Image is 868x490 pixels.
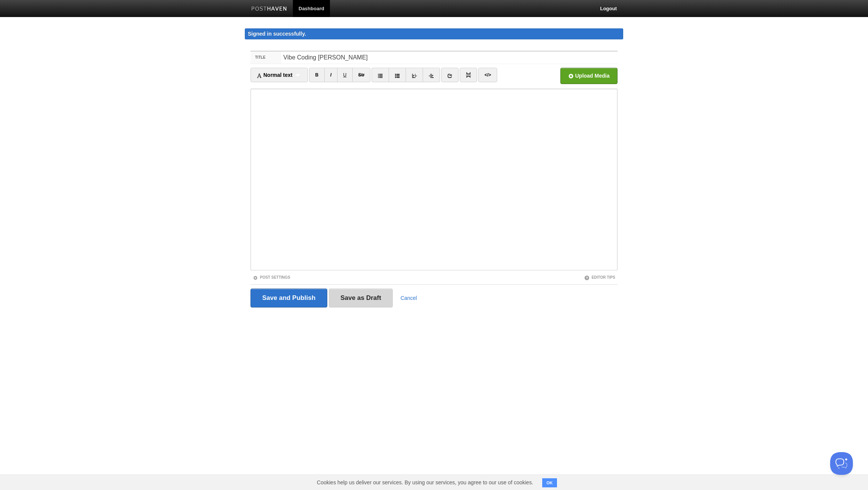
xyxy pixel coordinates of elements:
[466,72,471,78] img: pagebreak-icon.png
[253,275,290,279] a: Post Settings
[324,68,338,82] a: I
[251,6,287,12] img: Posthaven-bar
[352,68,371,82] a: Str
[542,478,557,487] button: OK
[400,295,417,301] a: Cancel
[337,68,353,82] a: U
[250,289,327,307] input: Save and Publish
[309,475,541,490] span: Cookies help us deliver our services. By using our services, you agree to our use of cookies.
[250,51,281,64] label: Title
[329,289,393,307] input: Save as Draft
[309,68,325,82] a: B
[245,28,623,39] div: Signed in successfully.
[358,72,365,78] del: Str
[478,68,497,82] a: </>
[584,275,615,279] a: Editor Tips
[257,72,292,78] span: Normal text
[830,452,853,475] iframe: Help Scout Beacon - Open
